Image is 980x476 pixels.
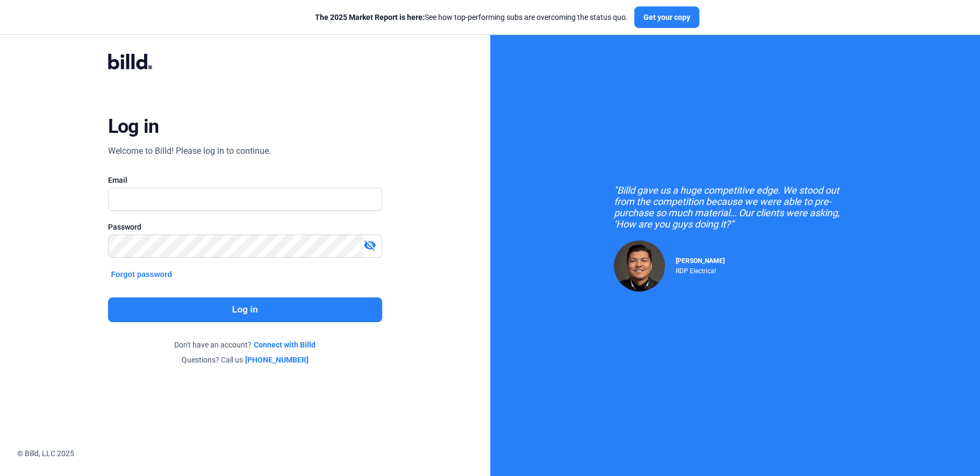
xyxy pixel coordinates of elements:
[676,265,725,275] div: RDP Electrical
[108,297,382,322] button: Log in
[315,13,425,22] span: The 2025 Market Report is here:
[108,339,382,350] div: Don't have an account?
[108,115,159,138] div: Log in
[108,354,382,365] div: Questions? Call us
[108,145,271,158] div: Welcome to Billd! Please log in to continue.
[108,222,382,232] div: Password
[634,6,699,28] button: Get your copy
[254,339,316,350] a: Connect with Billd
[614,184,856,230] div: "Billd gave us a huge competitive edge. We stood out from the competition because we were able to...
[245,354,309,365] a: [PHONE_NUMBER]
[108,175,382,186] div: Email
[614,240,665,292] img: Raul Pacheco
[315,12,628,23] div: See how top-performing subs are overcoming the status quo.
[363,239,376,252] mat-icon: visibility_off
[676,257,725,265] span: [PERSON_NAME]
[108,268,176,280] button: Forgot password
